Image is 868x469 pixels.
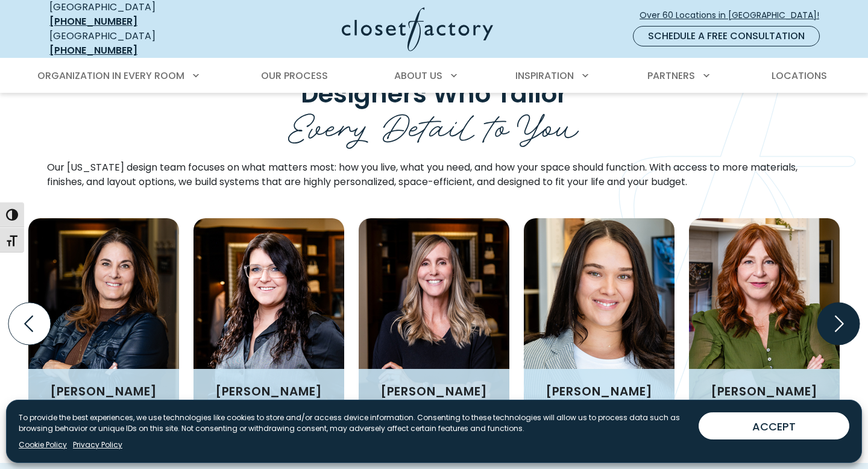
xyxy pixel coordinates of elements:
[647,69,695,83] span: Partners
[193,218,344,429] img: Closet Factory Denver Brittney Geisler
[28,218,179,429] img: Closet Factory Denver Renee Poulin
[19,439,67,450] a: Cookie Policy
[210,385,327,397] h3: [PERSON_NAME]
[73,439,122,450] a: Privacy Policy
[541,385,658,397] h3: [PERSON_NAME]
[515,69,574,83] span: Inspiration
[261,69,328,83] span: Our Process
[49,29,224,58] div: [GEOGRAPHIC_DATA]
[524,218,675,429] img: Closet Factory Denver Ali Goldberg
[37,69,184,83] span: Organization in Every Room
[706,385,823,397] h3: [PERSON_NAME]
[301,75,567,111] span: Designers Who Tailor
[342,7,493,51] img: Closet Factory Logo
[689,218,840,429] img: Closet Factory Denver Hope Russell
[639,5,829,26] a: Over 60 Locations in [GEOGRAPHIC_DATA]!
[49,14,137,28] a: [PHONE_NUMBER]
[19,412,689,434] p: To provide the best experiences, we use technologies like cookies to store and/or access device i...
[376,385,492,397] h3: [PERSON_NAME]
[699,412,849,439] button: ACCEPT
[517,98,579,150] span: You
[49,43,137,57] a: [PHONE_NUMBER]
[4,298,55,350] button: Previous slide
[45,385,162,397] h3: [PERSON_NAME]
[633,26,820,46] a: Schedule a Free Consultation
[640,9,829,22] span: Over 60 Locations in [GEOGRAPHIC_DATA]!
[813,298,864,350] button: Next slide
[47,160,821,189] p: Our [US_STATE] design team focuses on what matters most: how you live, what you need, and how you...
[290,98,511,150] span: Every Detail to
[394,69,442,83] span: About Us
[29,59,839,93] nav: Primary Menu
[359,218,509,429] img: Closet Factory Denver Jen Jones
[772,69,827,83] span: Locations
